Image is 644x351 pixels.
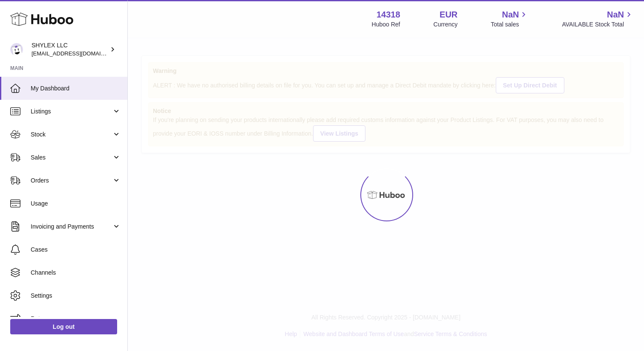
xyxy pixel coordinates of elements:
[502,9,519,20] span: NaN
[562,9,634,29] a: NaN AVAILABLE Stock Total
[10,43,23,56] img: partenariats@shylex.fr
[31,84,121,93] span: My Dashboard
[372,20,400,29] div: Huboo Ref
[31,269,121,277] span: Channels
[31,223,112,231] span: Invoicing and Payments
[491,20,529,29] span: Total sales
[10,319,117,334] a: Log out
[32,50,125,57] span: [EMAIL_ADDRESS][DOMAIN_NAME]
[607,9,624,20] span: NaN
[31,177,112,185] span: Orders
[440,9,457,20] strong: EUR
[31,315,121,323] span: Returns
[31,292,121,300] span: Settings
[31,246,121,254] span: Cases
[31,131,112,139] span: Stock
[434,20,458,29] div: Currency
[562,20,634,29] span: AVAILABLE Stock Total
[491,9,529,29] a: NaN Total sales
[31,107,112,116] span: Listings
[377,9,400,20] strong: 14318
[31,154,112,162] span: Sales
[31,200,121,208] span: Usage
[32,41,108,58] div: SHYLEX LLC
